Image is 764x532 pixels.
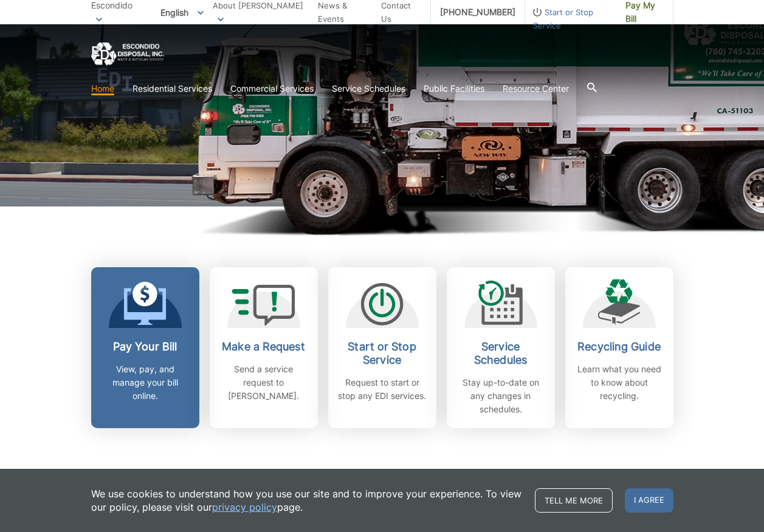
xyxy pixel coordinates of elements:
p: Learn what you need to know about recycling. [574,363,664,403]
a: Recycling Guide Learn what you need to know about recycling. [565,267,673,428]
a: privacy policy [212,500,277,514]
span: English [151,2,213,22]
a: Resource Center [503,82,569,95]
a: Residential Services [132,82,212,95]
a: Home [91,82,114,95]
p: Stay up-to-date on any changes in schedules. [456,376,546,416]
a: Tell me more [535,488,613,513]
h2: Make a Request [219,340,309,353]
h2: Pay Your Bill [100,340,190,353]
a: Pay Your Bill View, pay, and manage your bill online. [91,267,199,428]
a: EDCD logo. Return to the homepage. [91,43,164,66]
a: Service Schedules Stay up-to-date on any changes in schedules. [447,267,555,428]
p: Request to start or stop any EDI services. [337,376,427,403]
p: We use cookies to understand how you use our site and to improve your experience. To view our pol... [91,487,523,514]
h2: Recycling Guide [574,340,664,353]
p: View, pay, and manage your bill online. [100,363,190,403]
a: Make a Request Send a service request to [PERSON_NAME]. [210,267,318,428]
a: Service Schedules [332,82,405,95]
a: Commercial Services [230,82,314,95]
p: Send a service request to [PERSON_NAME]. [219,363,309,403]
h2: Start or Stop Service [337,340,427,367]
a: Public Facilities [424,82,484,95]
h2: Service Schedules [456,340,546,367]
span: I agree [625,488,673,513]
